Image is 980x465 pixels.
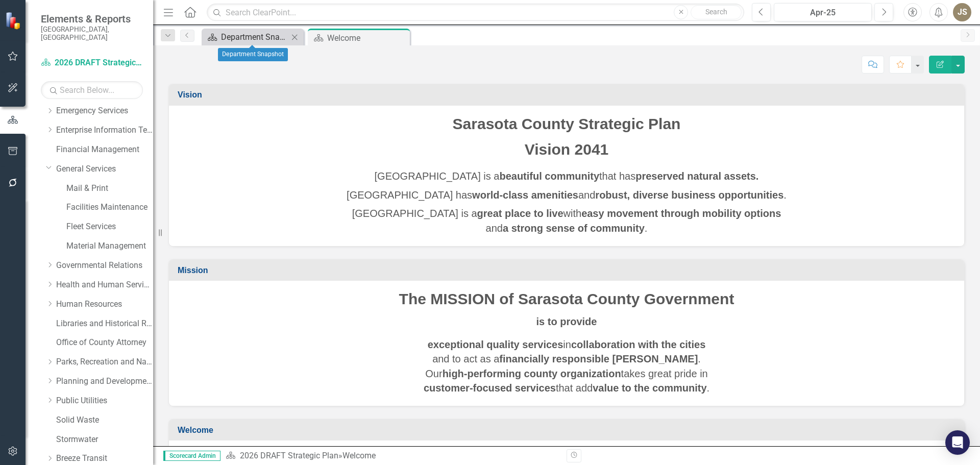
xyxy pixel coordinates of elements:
[595,189,783,201] strong: robust, diverse business opportunities
[56,414,153,426] a: Solid Waste
[41,13,143,25] span: Elements & Reports
[207,4,744,21] input: Search ClearPoint...
[443,368,621,379] strong: high-performing county organization
[453,115,681,132] span: Sarasota County Strategic Plan
[705,8,727,16] span: Search
[221,31,288,43] div: Department Snapshot
[56,434,153,446] a: Stormwater
[56,144,153,156] a: Financial Management
[56,356,153,368] a: Parks, Recreation and Natural Resources
[66,202,153,213] a: Facilities Maintenance
[5,12,23,30] img: ClearPoint Strategy
[66,183,153,194] a: Mail & Print
[424,382,556,394] strong: customer-focused services
[774,3,872,21] button: Apr-25
[178,426,959,435] h3: Welcome
[347,189,787,201] span: [GEOGRAPHIC_DATA] has and .
[477,208,563,219] strong: great place to live
[41,25,143,42] small: [GEOGRAPHIC_DATA], [GEOGRAPHIC_DATA]
[56,260,153,272] a: Governmental Relations
[635,170,758,182] strong: preserved natural assets.
[163,451,220,461] span: Scorecard Admin
[56,105,153,117] a: Emergency Services
[56,125,153,136] a: Enterprise Information Technology
[472,189,578,201] strong: world-class amenities
[352,208,781,234] span: [GEOGRAPHIC_DATA] is a with and .
[56,163,153,175] a: General Services
[399,290,734,307] span: The MISSION of Sarasota County Government
[593,382,706,394] strong: value to the community
[56,395,153,407] a: Public Utilities
[945,430,970,455] div: Open Intercom Messenger
[56,453,153,464] a: Breeze Transit
[375,170,759,182] span: [GEOGRAPHIC_DATA] is a that has
[424,339,709,394] span: in and to act as a . Our takes great pride in that add .
[66,240,153,252] a: Material Management
[503,223,645,234] strong: a strong sense of community
[499,353,698,364] strong: financially responsible [PERSON_NAME]
[691,5,742,19] button: Search
[218,48,288,61] div: Department Snapshot
[581,208,781,219] strong: easy movement through mobility options
[327,32,407,44] div: Welcome
[571,339,705,350] strong: collaboration with the cities
[428,339,563,350] strong: exceptional quality services
[41,81,143,99] input: Search Below...
[178,90,959,100] h3: Vision
[56,299,153,310] a: Human Resources
[56,279,153,291] a: Health and Human Services
[953,3,971,21] button: JS
[204,31,288,43] a: Department Snapshot
[56,318,153,330] a: Libraries and Historical Resources
[56,337,153,349] a: Office of County Attorney
[525,141,609,158] span: Vision 2041
[226,450,559,462] div: »
[178,266,959,275] h3: Mission
[499,170,599,182] strong: beautiful community
[777,7,868,19] div: Apr-25
[536,316,597,327] strong: is to provide
[41,57,143,69] a: 2026 DRAFT Strategic Plan
[240,451,338,460] a: 2026 DRAFT Strategic Plan
[56,376,153,387] a: Planning and Development Services
[66,221,153,233] a: Fleet Services
[342,451,376,460] div: Welcome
